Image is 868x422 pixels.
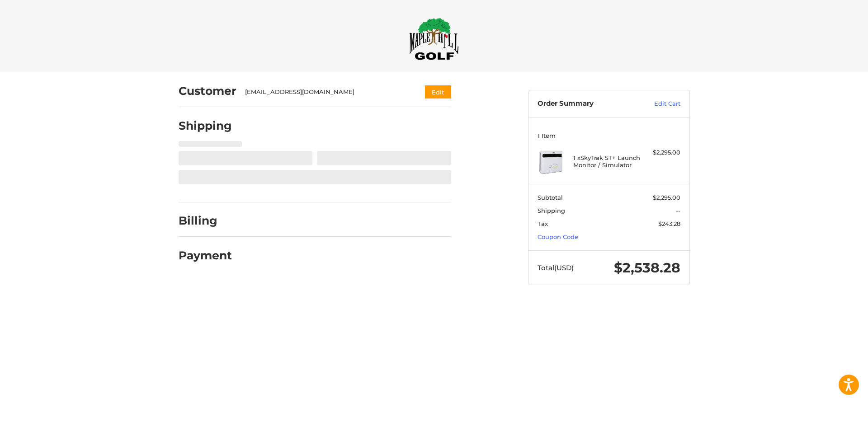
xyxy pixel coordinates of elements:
[676,207,680,214] span: --
[658,220,680,227] span: $243.28
[179,84,236,98] h2: Customer
[538,99,635,108] h3: Order Summary
[635,99,680,108] a: Edit Cart
[409,18,459,60] img: Maple Hill Golf
[653,194,680,201] span: $2,295.00
[538,132,680,139] h3: 1 Item
[179,214,231,228] h2: Billing
[538,194,563,201] span: Subtotal
[538,233,578,240] a: Coupon Code
[179,249,232,263] h2: Payment
[179,119,232,133] h2: Shipping
[538,207,565,214] span: Shipping
[614,259,680,276] span: $2,538.28
[573,154,642,169] h4: 1 x SkyTrak ST+ Launch Monitor / Simulator
[245,88,407,97] div: [EMAIL_ADDRESS][DOMAIN_NAME]
[793,398,868,422] iframe: Google Customer Reviews
[538,220,548,227] span: Tax
[538,263,574,272] span: Total (USD)
[645,148,680,157] div: $2,295.00
[425,85,451,98] button: Edit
